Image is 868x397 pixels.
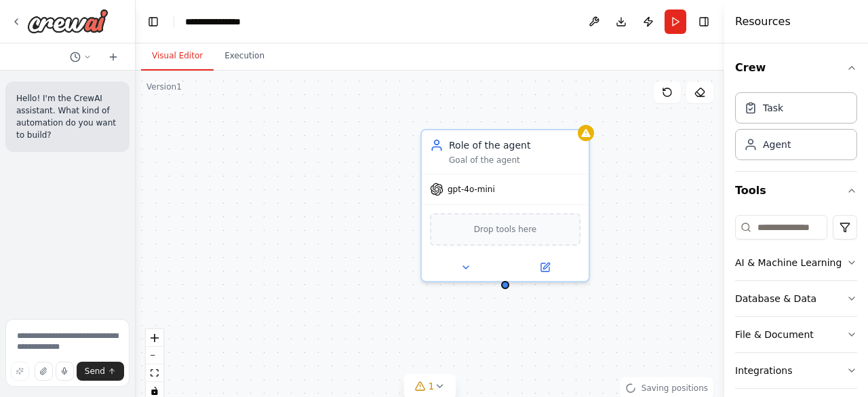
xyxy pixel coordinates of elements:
button: File & Document [735,317,857,352]
div: Crew [735,87,857,171]
button: Crew [735,49,857,87]
button: Execution [214,42,275,71]
span: Drop tools here [474,223,537,236]
button: Hide left sidebar [144,12,163,31]
button: zoom in [146,329,163,347]
button: Integrations [735,353,857,388]
div: AI & Machine Learning [735,256,842,269]
button: Database & Data [735,281,857,316]
div: Agent [763,138,791,151]
div: File & Document [735,328,814,341]
button: Hide right sidebar [694,12,713,31]
button: Tools [735,172,857,210]
button: zoom out [146,347,163,364]
div: Role of the agent [449,138,580,152]
div: Integrations [735,364,792,377]
button: Open in side panel [507,259,583,276]
button: Send [77,362,124,381]
button: Switch to previous chat [64,49,97,65]
span: gpt-4o-mini [448,184,495,195]
button: Upload files [35,362,53,381]
div: Role of the agentGoal of the agentgpt-4o-miniDrop tools here [420,129,590,282]
div: Version 1 [146,81,182,92]
div: Goal of the agent [449,155,580,166]
h4: Resources [735,14,791,30]
p: Hello! I'm the CrewAI assistant. What kind of automation do you want to build? [16,92,119,141]
button: Start a new chat [102,49,124,65]
button: Click to speak your automation idea [56,362,74,381]
nav: breadcrumb [185,15,253,29]
button: AI & Machine Learning [735,245,857,280]
button: Visual Editor [141,42,214,71]
div: Database & Data [735,292,816,305]
span: 1 [429,379,435,393]
span: Send [85,366,105,377]
img: Logo [27,9,108,33]
span: Saving positions [642,383,708,394]
div: Task [763,101,783,115]
button: fit view [146,364,163,382]
button: Improve this prompt [11,362,29,381]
